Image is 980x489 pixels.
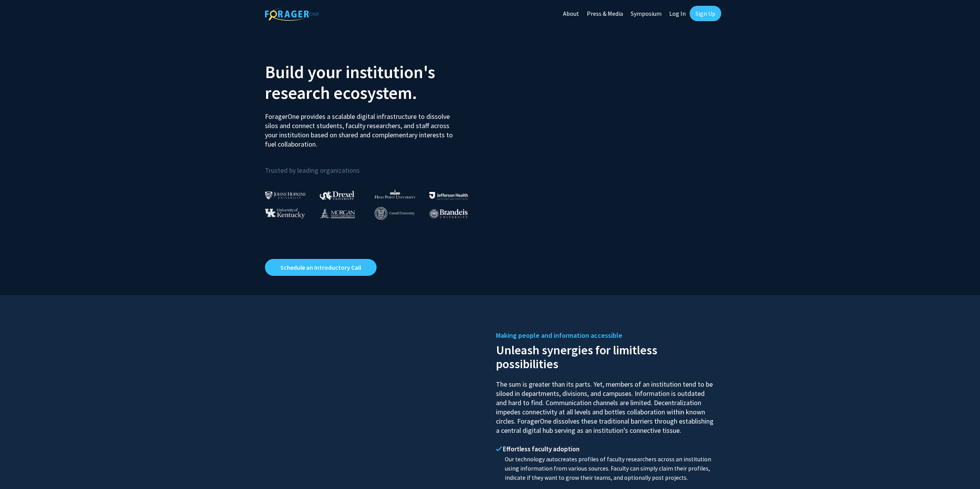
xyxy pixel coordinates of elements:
p: The sum is greater than its parts. Yet, members of an institution tend to be siloed in department... [496,373,715,435]
img: University of Kentucky [265,208,305,219]
img: Brandeis University [429,209,468,219]
a: Sign Up [690,6,721,21]
img: Thomas Jefferson University [429,192,468,199]
img: Johns Hopkins University [265,191,306,199]
p: Our technology autocreates profiles of faculty researchers across an institution using informatio... [496,455,715,482]
h2: Unleash synergies for limitless possibilities [496,341,715,371]
img: ForagerOne Logo [265,7,319,21]
p: Trusted by leading organizations [265,155,484,176]
img: Morgan State University [320,208,355,218]
img: Drexel University [320,191,354,200]
h4: Effortless faculty adoption [496,445,715,453]
img: Cornell University [375,207,415,220]
a: Opens in a new tab [265,259,377,276]
p: ForagerOne provides a scalable digital infrastructure to dissolve silos and connect students, fac... [265,106,458,149]
h2: Build your institution's research ecosystem. [265,62,484,103]
img: High Point University [375,189,415,199]
h5: Making people and information accessible [496,330,715,341]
